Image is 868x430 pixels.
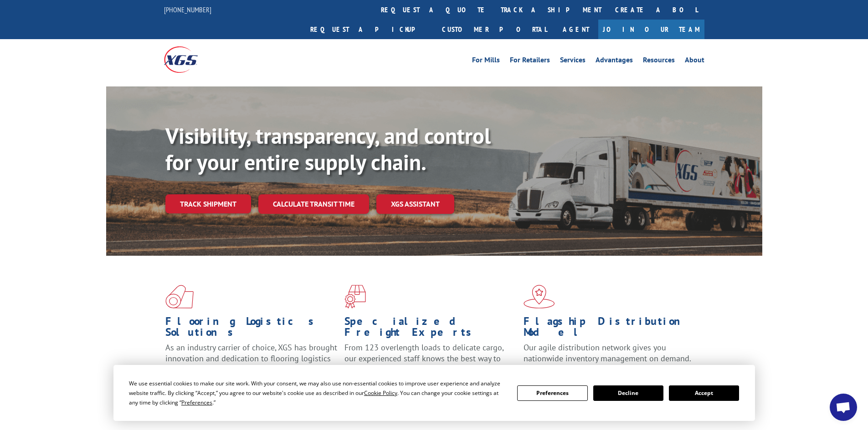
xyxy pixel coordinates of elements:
[165,194,251,213] a: Track shipment
[517,385,587,401] button: Preferences
[165,342,337,374] span: As an industry carrier of choice, XGS has brought innovation and dedication to flooring logistics...
[524,342,691,364] span: Our agile distribution network gives you nationwide inventory management on demand.
[344,285,366,309] img: xgs-icon-focused-on-flooring-red
[376,194,454,214] a: XGS ASSISTANT
[669,385,739,401] button: Accept
[164,5,211,14] a: [PHONE_NUMBER]
[165,121,491,176] b: Visibility, transparency, and control for your entire supply chain.
[596,56,633,66] a: Advantages
[830,394,857,421] a: Open chat
[598,20,704,39] a: Join Our Team
[165,285,194,309] img: xgs-icon-total-supply-chain-intelligence-red
[685,56,704,66] a: About
[364,389,397,397] span: Cookie Policy
[435,20,554,39] a: Customer Portal
[165,316,338,342] h1: Flooring Logistics Solutions
[181,399,212,406] span: Preferences
[129,379,506,407] div: We use essential cookies to make our site work. With your consent, we may also use non-essential ...
[510,56,550,66] a: For Retailers
[554,20,598,39] a: Agent
[344,316,517,342] h1: Specialized Freight Experts
[593,385,663,401] button: Decline
[643,56,675,66] a: Resources
[472,56,500,66] a: For Mills
[303,20,435,39] a: Request a pickup
[524,316,696,342] h1: Flagship Distribution Model
[524,285,555,309] img: xgs-icon-flagship-distribution-model-red
[560,56,586,66] a: Services
[113,365,755,421] div: Cookie Consent Prompt
[258,194,369,214] a: Calculate transit time
[344,342,517,383] p: From 123 overlength loads to delicate cargo, our experienced staff knows the best way to move you...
